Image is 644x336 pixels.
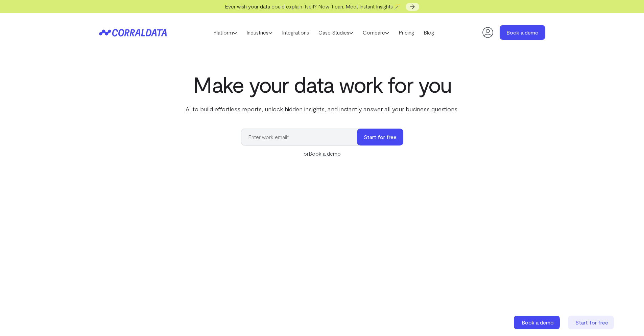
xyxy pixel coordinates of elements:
[394,27,419,38] a: Pricing
[357,129,403,145] button: Start for free
[225,3,401,9] span: Ever wish your data could explain itself? Now it can. Meet Instant Insights 🪄
[241,150,403,158] div: or
[184,105,460,113] p: AI to build effortless reports, unlock hidden insights, and instantly answer all your business qu...
[309,150,341,157] a: Book a demo
[184,72,460,96] h1: Make your data work for you
[277,27,314,38] a: Integrations
[241,129,364,145] input: Enter work email*
[242,27,277,38] a: Industries
[568,316,615,329] a: Start for free
[514,316,561,329] a: Book a demo
[500,25,545,40] a: Book a demo
[419,27,439,38] a: Blog
[314,27,358,38] a: Case Studies
[358,27,394,38] a: Compare
[575,319,608,326] span: Start for free
[522,319,554,326] span: Book a demo
[209,27,242,38] a: Platform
